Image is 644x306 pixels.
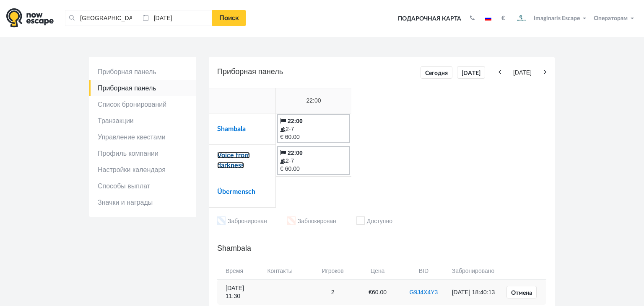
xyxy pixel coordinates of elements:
div: € 60.00 [280,165,347,173]
button: € [497,14,509,23]
th: Забронировано [448,263,501,280]
li: Заблокирован [287,216,336,227]
a: Транзакции [89,113,196,129]
a: G9J4X4Y3 [410,289,438,296]
strong: € [501,15,505,21]
a: 22:00 2-7 € 60.00 [277,146,350,175]
input: Город или название квеста [65,10,139,26]
th: Контакты [263,263,310,280]
a: Список бронирований [89,96,196,113]
a: Подарочная карта [395,10,464,28]
a: 22:00 2-7 € 60.00 [277,114,350,143]
th: BID [400,263,448,280]
td: 2 [310,280,356,305]
a: Управление квестами [89,129,196,145]
li: Доступно [356,216,392,227]
button: Операторам [592,14,638,23]
h5: Shambala [217,242,546,255]
img: logo [6,8,54,28]
a: Настройки календаря [89,162,196,178]
h5: Приборная панель [217,65,546,80]
a: Поиск [212,10,246,26]
a: Отмена [506,286,537,298]
a: Значки и награды [89,194,196,211]
span: Imaginaris Escape [534,14,580,21]
div: € 60.00 [280,133,347,141]
a: [DATE] [457,66,485,79]
img: ru.jpg [485,16,491,21]
td: €60.00 [356,280,400,305]
a: Приборная панель [89,80,196,96]
button: Imaginaris Escape [511,10,590,27]
td: [DATE] 11:30 [217,280,263,305]
a: Профиль компании [89,145,196,162]
div: 2-7 [280,125,347,133]
span: [DATE] [503,69,542,77]
a: Способы выплат [89,178,196,194]
a: Сегодня [421,66,452,79]
a: Übermensch [217,188,255,195]
th: Игроков [310,263,356,280]
input: Дата [139,10,213,26]
a: Shambala [217,126,246,132]
li: Забронирован [217,216,267,227]
b: 22:00 [288,118,303,124]
a: Приборная панель [89,64,196,80]
b: 22:00 [288,149,303,156]
td: 22:00 [276,88,351,113]
span: Операторам [594,15,628,21]
a: Voice from darkness [217,152,250,169]
td: [DATE] 18:40:13 [448,280,501,305]
th: Цена [356,263,400,280]
div: 2-7 [280,157,347,165]
th: Время [217,263,263,280]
